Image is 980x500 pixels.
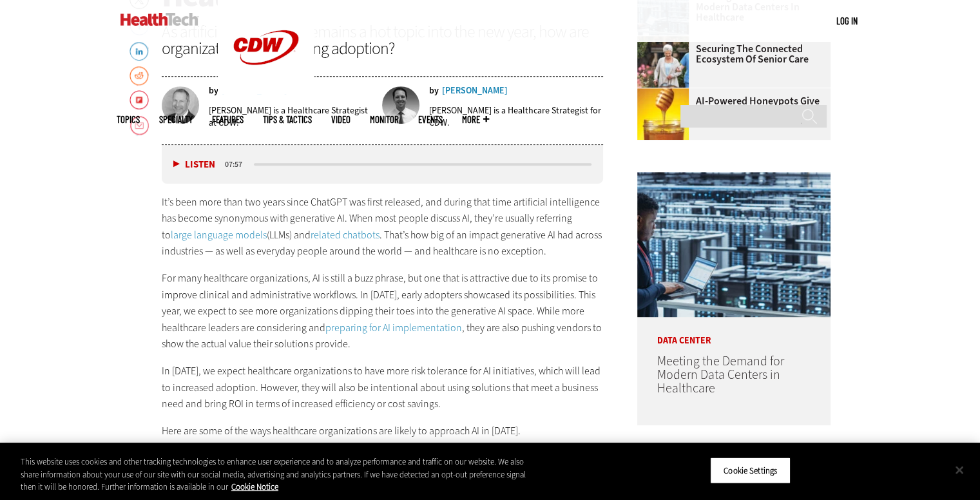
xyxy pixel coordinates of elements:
p: Data Center [637,317,831,345]
button: Listen [173,160,215,169]
p: In [DATE], we expect healthcare organizations to have more risk tolerance for AI initiatives, whi... [162,363,604,412]
p: It’s been more than two years since ChatGPT was first released, and during that time artificial i... [162,194,604,260]
img: engineer with laptop overlooking data center [637,172,831,317]
a: Tips & Tactics [263,115,312,124]
button: Cookie Settings [710,457,791,484]
a: Video [331,115,351,124]
a: More information about your privacy [231,481,278,492]
div: This website uses cookies and other tracking technologies to enhance user experience and to analy... [21,456,539,494]
img: jar of honey with a honey dipper [637,88,689,140]
div: duration [223,159,252,170]
a: Log in [836,15,858,26]
img: Home [120,13,198,26]
div: media player [162,145,604,184]
a: large language models [171,228,267,242]
a: preparing for AI implementation [325,321,462,334]
p: Here are some of the ways healthcare organizations are likely to approach AI in [DATE]. [162,423,604,439]
a: CDW [218,85,314,99]
span: Topics [117,115,140,124]
span: More [462,115,489,124]
span: Specialty [159,115,193,124]
a: Features [212,115,244,124]
a: MonITor [370,115,399,124]
p: For many healthcare organizations, AI is still a buzz phrase, but one that is attractive due to i... [162,270,604,352]
a: jar of honey with a honey dipper [637,88,695,99]
p: [PERSON_NAME] is a Healthcare Strategist for CDW. [429,104,603,129]
div: User menu [836,14,858,28]
button: Close [945,456,974,484]
a: related chatbots [311,228,380,242]
a: Meeting the Demand for Modern Data Centers in Healthcare [657,352,783,397]
a: Events [418,115,443,124]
